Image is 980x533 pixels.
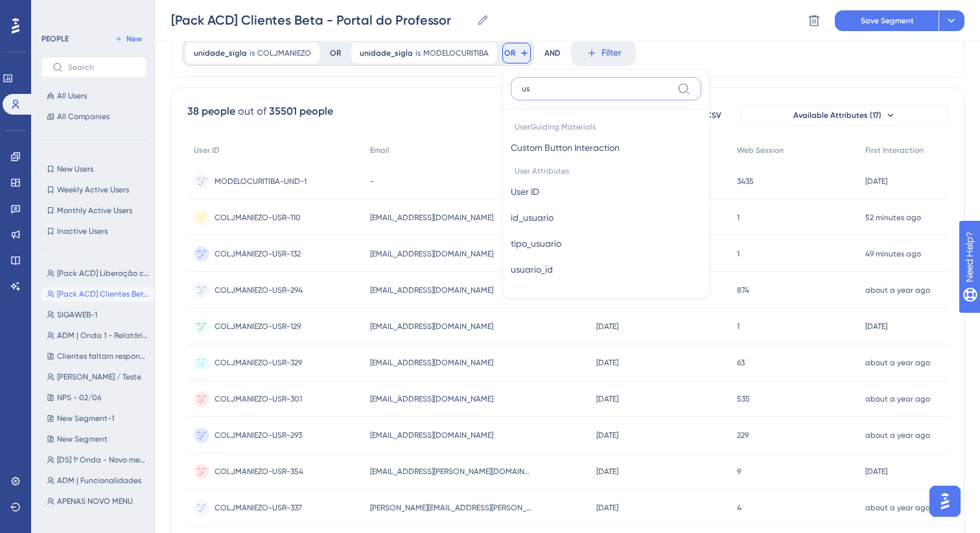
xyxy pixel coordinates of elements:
span: COLJMANIEZO-USR-110 [215,212,301,223]
span: All Companies [57,111,110,122]
button: [Pack ACD] Clientes Beta - Portal do Professor [41,286,154,302]
span: 9 [737,466,741,477]
button: New [110,31,146,47]
input: Search [68,63,135,72]
div: 35501 people [269,104,333,119]
span: Email [370,145,390,155]
span: Inactive Users [57,226,108,236]
span: ADM | Onda 1 - Relatórios Personalizáveis (sem av. por competência e inclusos na V0) [57,330,149,341]
span: [EMAIL_ADDRESS][DOMAIN_NAME] [370,357,493,368]
time: [DATE] [596,503,618,512]
span: UserGuiding Materials [511,117,701,135]
button: Custom Button Interaction [511,135,701,161]
time: [DATE] [596,358,618,367]
button: [Pack ACD] Liberação clientes beta [41,266,154,281]
span: Need Help? [30,3,81,19]
span: Custom Button Interaction [511,140,620,155]
span: First Interaction [865,145,924,155]
span: New Users [57,164,93,174]
time: about a year ago [865,394,930,403]
time: [DATE] [596,467,618,476]
span: ADM | Funcionalidades [57,475,141,486]
button: New Segment [41,431,154,447]
span: [EMAIL_ADDRESS][DOMAIN_NAME] [370,212,493,223]
span: [DS] 1ª Onda - Novo menu [57,455,149,465]
span: COLJMANIEZO-USR-294 [215,285,303,295]
span: COLJMANIEZO-USR-301 [215,394,302,404]
span: COLJMANIEZO-USR-337 [215,503,302,513]
span: 1 [737,249,740,259]
span: Save Segment [861,16,914,26]
span: 229 [737,430,749,440]
span: [Pack ACD] Clientes Beta - Portal do Professor [57,289,149,299]
span: COLJMANIEZO-USR-354 [215,466,303,477]
span: COLJMANIEZO [257,48,311,58]
span: SIGAWEB-1 [57,310,97,320]
span: id_usuario [511,210,554,225]
input: Segment Name [171,11,471,29]
time: about a year ago [865,431,930,440]
button: [DS] 1ª Onda - Novo menu [41,452,154,468]
span: User ID [511,184,539,199]
span: MODELOCURITIBA-UND-1 [215,176,307,187]
button: usuario_id [511,256,701,282]
button: User ID [511,179,701,205]
span: [Pack ACD] Liberação clientes beta [57,268,149,278]
button: Monthly Active Users [41,203,146,218]
span: All Users [57,91,87,101]
time: [DATE] [596,394,618,403]
time: 52 minutes ago [865,213,921,222]
span: APENAS NOVO MENU [57,496,133,506]
span: tipo_usuario [511,236,561,251]
time: [DATE] [865,177,887,186]
button: NPS - 02/06 [41,390,154,405]
button: All Users [41,88,146,104]
span: [EMAIL_ADDRESS][DOMAIN_NAME] [370,394,493,404]
button: ADM | Onda 1 - Relatórios Personalizáveis (sem av. por competência e inclusos na V0) [41,328,154,343]
button: Clientes faltam responder NPS [41,348,154,364]
span: 1 [737,321,740,332]
time: about a year ago [865,358,930,367]
div: PEOPLE [41,34,69,44]
div: AND [544,40,561,66]
button: APENAS NOVO MENU [41,493,154,509]
span: New [126,34,142,44]
div: out of [238,104,266,119]
button: tipo_usuario [511,231,701,256]
span: New Segment [57,434,108,444]
span: 3435 [737,176,754,187]
time: [DATE] [596,431,618,440]
span: [EMAIL_ADDRESS][DOMAIN_NAME] [370,430,493,440]
span: 63 [737,357,745,368]
span: 4 [737,503,741,513]
span: New Segment-1 [57,413,114,424]
span: MODELOCURITIBA [423,48,489,58]
time: about a year ago [865,286,930,295]
span: is [415,48,421,58]
span: [EMAIL_ADDRESS][DOMAIN_NAME] [370,249,493,259]
button: [PERSON_NAME] / Teste [41,369,154,385]
span: [EMAIL_ADDRESS][PERSON_NAME][DOMAIN_NAME] [370,466,532,477]
span: 1 [737,212,740,223]
span: Web Session [737,145,784,155]
button: id_usuario [511,205,701,231]
button: Available Attributes (17) [741,105,948,126]
span: [PERSON_NAME][EMAIL_ADDRESS][PERSON_NAME][DOMAIN_NAME] [370,503,532,513]
span: Monthly Active Users [57,205,132,216]
button: New Users [41,161,146,177]
button: Inactive Users [41,223,146,239]
button: All Companies [41,109,146,124]
button: OR [502,43,531,63]
span: 874 [737,285,749,295]
span: is [250,48,255,58]
button: Filter [571,40,636,66]
span: [EMAIL_ADDRESS][DOMAIN_NAME] [370,285,493,295]
span: User ID [194,145,220,155]
span: Available Attributes (17) [793,110,881,120]
time: [DATE] [865,322,887,331]
span: 535 [737,394,750,404]
span: - [370,176,374,187]
time: [DATE] [865,467,887,476]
